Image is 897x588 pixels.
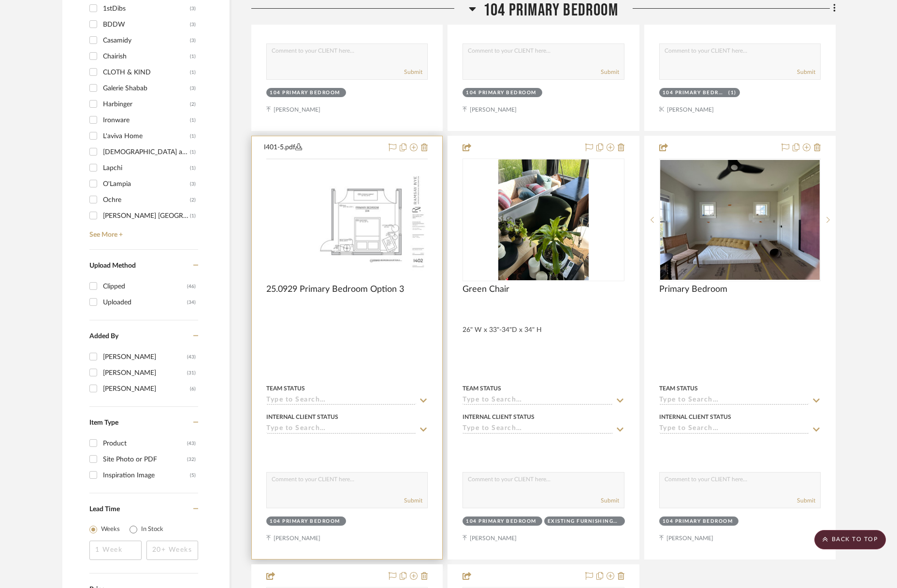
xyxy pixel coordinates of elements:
[187,436,196,451] div: (43)
[266,425,416,434] input: Type to Search…
[659,413,731,421] div: Internal Client Status
[548,518,619,525] div: Existing Furnishings & Fixtures
[728,89,737,97] div: (1)
[103,365,187,381] div: [PERSON_NAME]
[190,49,196,64] div: (1)
[103,208,190,224] div: [PERSON_NAME] [GEOGRAPHIC_DATA]
[89,333,118,340] span: Added By
[814,530,886,549] scroll-to-top-button: BACK TO TOP
[190,468,196,483] div: (5)
[663,518,733,525] div: 104 Primary Bedroom
[103,144,190,160] div: [DEMOGRAPHIC_DATA] and Gentlemen Studio
[463,396,612,405] input: Type to Search…
[101,525,120,534] label: Weeks
[498,159,589,280] img: Green Chair
[89,262,136,269] span: Upload Method
[601,496,619,505] button: Submit
[190,97,196,112] div: (2)
[103,113,190,128] div: Ironware
[466,89,536,97] div: 104 Primary Bedroom
[187,365,196,381] div: (31)
[190,113,196,128] div: (1)
[659,284,727,295] span: Primary Bedroom
[103,49,190,64] div: Chairish
[190,176,196,192] div: (3)
[190,192,196,208] div: (2)
[103,192,190,208] div: Ochre
[463,425,612,434] input: Type to Search…
[103,33,190,48] div: Casamidy
[659,396,809,405] input: Type to Search…
[190,17,196,32] div: (3)
[797,496,815,505] button: Submit
[663,89,726,97] div: 104 Primary Bedroom
[797,68,815,76] button: Submit
[103,349,187,365] div: [PERSON_NAME]
[103,279,187,294] div: Clipped
[89,541,142,560] input: 1 Week
[463,384,501,393] div: Team Status
[264,142,383,154] button: I401-5.pdf
[463,284,509,295] span: Green Chair
[103,176,190,192] div: O'Lampia
[190,144,196,160] div: (1)
[141,525,163,534] label: In Stock
[146,541,199,560] input: 20+ Weeks
[103,1,190,16] div: 1stDibs
[659,425,809,434] input: Type to Search…
[601,68,619,76] button: Submit
[659,384,698,393] div: Team Status
[89,419,118,426] span: Item Type
[103,436,187,451] div: Product
[89,506,120,513] span: Lead Time
[404,68,422,76] button: Submit
[190,1,196,16] div: (3)
[103,129,190,144] div: L'aviva Home
[267,159,428,281] div: 0
[190,65,196,80] div: (1)
[190,33,196,48] div: (3)
[266,284,404,295] span: 25.0929 Primary Bedroom Option 3
[266,413,338,421] div: Internal Client Status
[103,65,190,80] div: CLOTH & KIND
[103,97,190,112] div: Harbinger
[266,384,305,393] div: Team Status
[190,381,196,397] div: (6)
[187,452,196,467] div: (32)
[190,129,196,144] div: (1)
[103,468,190,483] div: Inspiration Image
[463,159,623,281] div: 0
[270,518,340,525] div: 104 Primary Bedroom
[87,224,198,239] a: See More +
[103,160,190,176] div: Lapchi
[660,160,820,280] img: Primary Bedroom
[187,349,196,365] div: (43)
[103,381,190,397] div: [PERSON_NAME]
[270,89,340,97] div: 104 Primary Bedroom
[190,208,196,224] div: (1)
[463,413,535,421] div: Internal Client Status
[103,81,190,96] div: Galerie Shabab
[466,518,536,525] div: 104 Primary Bedroom
[187,279,196,294] div: (46)
[266,396,416,405] input: Type to Search…
[187,295,196,310] div: (34)
[103,295,187,310] div: Uploaded
[190,160,196,176] div: (1)
[103,452,187,467] div: Site Photo or PDF
[190,81,196,96] div: (3)
[404,496,422,505] button: Submit
[103,17,190,32] div: BDDW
